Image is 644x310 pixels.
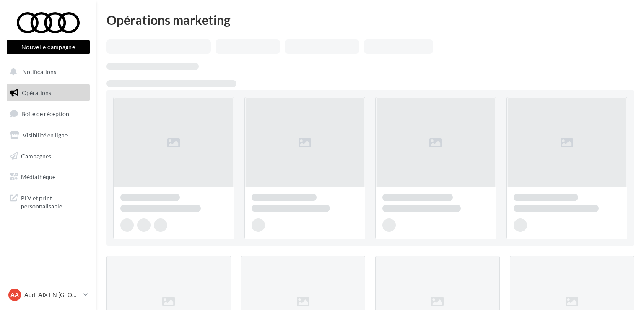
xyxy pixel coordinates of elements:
span: Visibilité en ligne [23,131,68,139]
span: Notifications [22,68,56,75]
a: Opérations [5,84,91,102]
span: Médiathèque [21,173,55,180]
a: Campagnes [5,147,91,165]
span: PLV et print personnalisable [21,192,86,210]
button: Nouvelle campagne [7,40,90,54]
a: Boîte de réception [5,105,91,123]
span: Boîte de réception [21,110,69,117]
span: Campagnes [21,152,51,159]
a: Médiathèque [5,168,91,186]
button: Notifications [5,63,88,81]
a: Visibilité en ligne [5,126,91,144]
a: PLV et print personnalisable [5,189,91,214]
span: AA [10,291,19,299]
span: Opérations [22,89,51,96]
div: Opérations marketing [106,13,634,26]
a: AA Audi AIX EN [GEOGRAPHIC_DATA] [7,287,90,303]
p: Audi AIX EN [GEOGRAPHIC_DATA] [24,291,80,299]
